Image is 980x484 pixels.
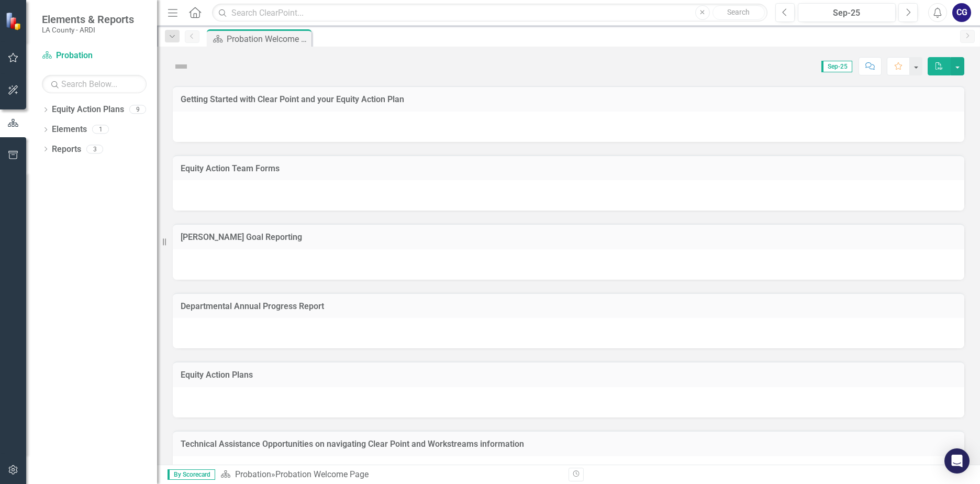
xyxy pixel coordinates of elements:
span: Search [727,8,750,16]
div: Sep-25 [801,7,892,19]
a: Elements [52,124,87,136]
button: Sep-25 [798,3,896,22]
h3: Departmental Annual Progress Report [181,302,956,311]
a: Probation [42,50,147,62]
a: Equity Action Plans [52,104,124,116]
button: Search [712,5,765,20]
h3: [PERSON_NAME] Goal Reporting [181,233,956,242]
input: Search Below... [42,75,147,93]
div: Open Intercom Messenger [944,448,970,474]
h3: Getting Started with Clear Point and your Equity Action Plan [181,95,956,104]
div: » [220,469,561,481]
span: Elements & Reports [42,13,134,26]
input: Search ClearPoint... [212,4,767,22]
div: Probation Welcome Page [275,469,369,479]
img: ClearPoint Strategy [5,12,24,30]
img: Not Defined [173,58,190,75]
span: By Scorecard [168,469,215,480]
h3: Equity Action Team Forms [181,164,956,173]
div: Probation Welcome Page [227,32,309,46]
div: 1 [92,125,109,134]
h3: Equity Action Plans [181,370,956,380]
a: Probation [235,469,271,479]
div: 9 [129,105,146,114]
h3: Technical Assistance Opportunities on navigating Clear Point and Workstreams information [181,439,956,449]
div: 3 [86,145,103,153]
a: Reports [52,144,81,156]
button: CG [952,3,971,22]
small: LA County - ARDI [42,26,134,34]
span: Sep-25 [821,61,852,72]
